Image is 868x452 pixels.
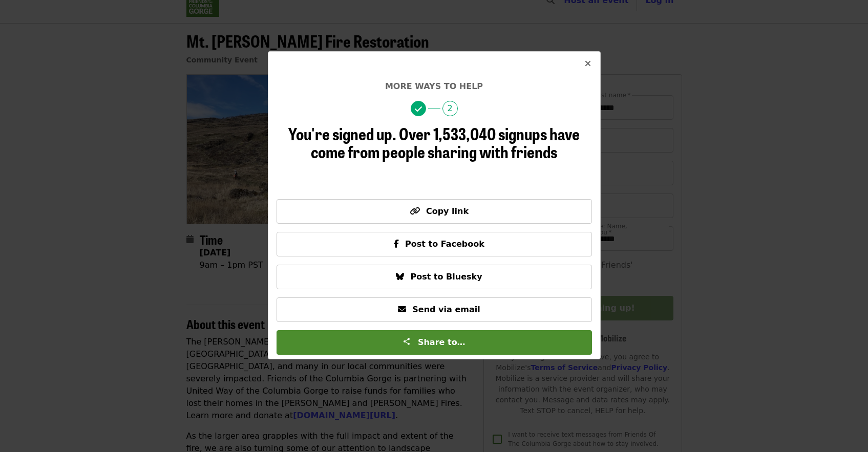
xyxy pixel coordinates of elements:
button: Send via email [277,297,592,322]
span: You're signed up. [288,121,396,145]
span: Send via email [412,305,480,314]
i: link icon [410,206,420,216]
button: Post to Facebook [277,232,592,256]
i: bluesky icon [396,272,404,282]
i: facebook-f icon [394,239,399,249]
span: 2 [442,101,458,116]
span: Copy link [426,206,469,216]
span: Post to Facebook [405,239,484,249]
i: check icon [415,104,422,114]
i: envelope icon [398,305,406,314]
button: Post to Bluesky [277,265,592,289]
button: Share to… [277,330,592,355]
img: Share [403,337,411,346]
span: Share to… [418,337,465,347]
span: More ways to help [385,81,483,91]
button: Copy link [277,199,592,224]
button: Close [576,52,600,76]
i: times icon [585,59,591,69]
span: Post to Bluesky [410,272,482,282]
span: Over 1,533,040 signups have come from people sharing with friends [311,121,580,163]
